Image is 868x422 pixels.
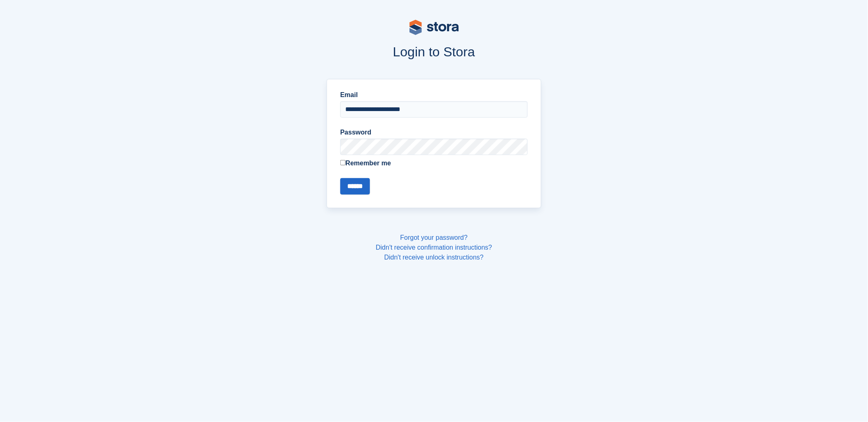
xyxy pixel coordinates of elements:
a: Didn't receive unlock instructions? [384,254,484,261]
img: stora-logo-53a41332b3708ae10de48c4981b4e9114cc0af31d8433b30ea865607fb682f29.svg [409,20,459,35]
label: Email [340,90,528,100]
label: Remember me [340,158,528,168]
h1: Login to Stora [170,44,699,59]
input: Remember me [340,160,346,165]
a: Forgot your password? [400,234,468,241]
label: Password [340,128,528,137]
a: Didn't receive confirmation instructions? [376,244,492,251]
